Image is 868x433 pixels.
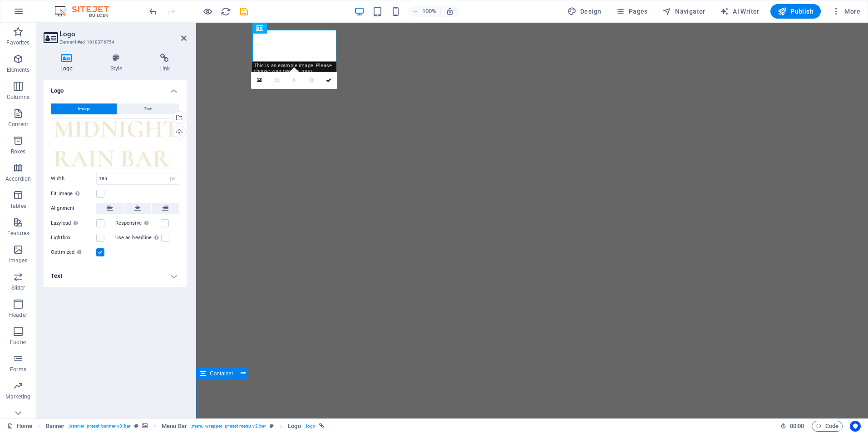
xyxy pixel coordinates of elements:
i: This element is a customizable preset [270,423,274,428]
p: Features [7,230,29,237]
p: Favorites [6,39,30,46]
p: Images [9,257,28,264]
div: Design (Ctrl+Alt+Y) [564,4,605,19]
button: Usercentrics [850,421,861,432]
button: Click here to leave preview mode and continue editing [202,6,213,17]
p: Header [9,311,27,319]
i: This element is linked [319,423,324,428]
span: Image [78,103,90,114]
label: Fit image [51,188,96,199]
span: Click to select. Double-click to edit [288,421,301,432]
h6: Session time [780,421,804,432]
span: Publish [778,7,814,16]
span: Click to select. Double-click to edit [46,421,65,432]
button: Pages [612,4,651,19]
span: Text [144,103,153,114]
label: Use as headline [115,232,161,243]
button: save [238,6,249,17]
label: Optimized [51,247,96,258]
button: reload [220,6,231,17]
button: Code [812,421,843,432]
i: On resize automatically adjust zoom level to fit chosen device. [446,7,454,15]
p: Elements [7,66,30,74]
h3: Element #ed-1018376754 [59,38,168,46]
label: Responsive [115,218,161,229]
span: . menu-wrapper .preset-menu-v2-bar [191,421,266,432]
i: Undo: Edit headline (Ctrl+Z) [148,6,158,17]
span: . logo [305,421,316,432]
img: Editor Logo [52,6,120,17]
h4: Logo [44,54,94,73]
p: Columns [7,93,30,101]
label: Width [51,176,96,181]
label: Lazyload [51,218,96,229]
p: Tables [10,202,26,210]
span: Pages [616,7,647,16]
span: Click to select. Double-click to edit [162,421,187,432]
h4: Text [44,265,187,287]
i: Reload page [221,6,231,17]
a: Crop mode [268,72,286,89]
div: This is an example image. Please choose your own for more options. [252,62,336,80]
p: Marketing [5,393,30,400]
p: Content [8,121,28,128]
span: Navigator [662,7,705,16]
h6: 100% [422,6,437,17]
span: Container [210,371,233,376]
i: This element contains a background [142,423,148,428]
a: Blur [286,72,303,89]
p: Forms [10,366,26,373]
a: Click to cancel selection. Double-click to open Pages [7,421,32,432]
span: AI Writer [720,7,759,16]
label: Lightbox [51,232,96,243]
span: Code [816,421,838,432]
i: Save (Ctrl+S) [239,6,249,17]
h4: Logo [44,80,187,96]
a: Greyscale [303,72,320,89]
i: This element is a customizable preset [134,423,138,428]
button: Text [117,103,179,114]
span: Design [567,7,602,16]
h2: Logo [59,30,187,38]
p: Slider [11,284,25,291]
span: 00 00 [790,421,804,432]
button: undo [148,6,158,17]
span: More [832,7,860,16]
h4: Link [143,54,187,73]
button: Design [564,4,605,19]
div: MidnightrainBar.png [51,118,179,169]
p: Footer [10,339,26,346]
button: Image [51,103,117,114]
button: Publish [770,4,821,19]
button: AI Writer [716,4,763,19]
p: Boxes [11,148,26,155]
a: Confirm ( Ctrl ⏎ ) [320,72,337,89]
span: . banner .preset-banner-v3-bar [68,421,131,432]
a: Select files from the file manager, stock photos, or upload file(s) [251,72,268,89]
button: More [828,4,864,19]
p: Accordion [5,175,31,182]
button: Navigator [659,4,709,19]
button: 100% [409,6,441,17]
nav: breadcrumb [46,421,325,432]
label: Alignment [51,203,96,214]
h4: Style [94,54,143,73]
span: : [796,423,798,429]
